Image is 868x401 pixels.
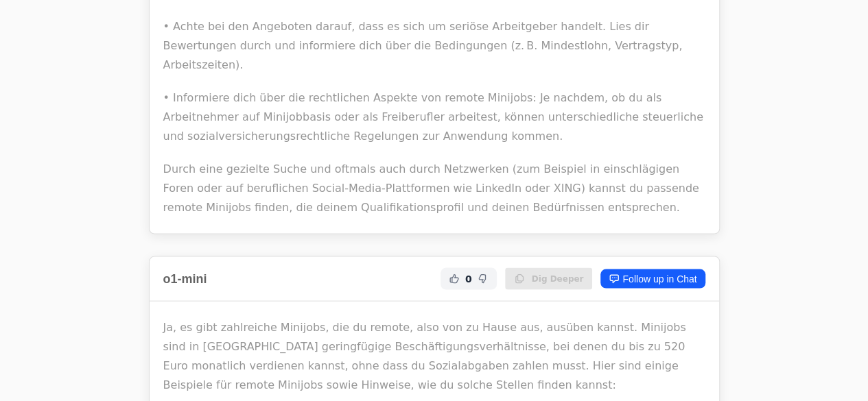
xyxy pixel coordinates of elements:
p: • Achte bei den Angeboten darauf, dass es sich um seriöse Arbeitgeber handelt. Lies dir Bewertung... [163,17,705,75]
button: Not Helpful [475,271,491,287]
span: 0 [465,272,472,286]
a: Follow up in Chat [600,269,705,289]
button: Helpful [446,271,462,287]
p: Ja, es gibt zahlreiche Minijobs, die du remote, also von zu Hause aus, ausüben kannst. Minijobs s... [163,318,705,395]
p: Durch eine gezielte Suche und oftmals auch durch Netzwerken (zum Beispiel in einschlägigen Foren ... [163,160,705,217]
p: • Informiere dich über die rechtlichen Aspekte von remote Minijobs: Je nachdem, ob du als Arbeitn... [163,88,705,146]
h2: o1-mini [163,269,207,289]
